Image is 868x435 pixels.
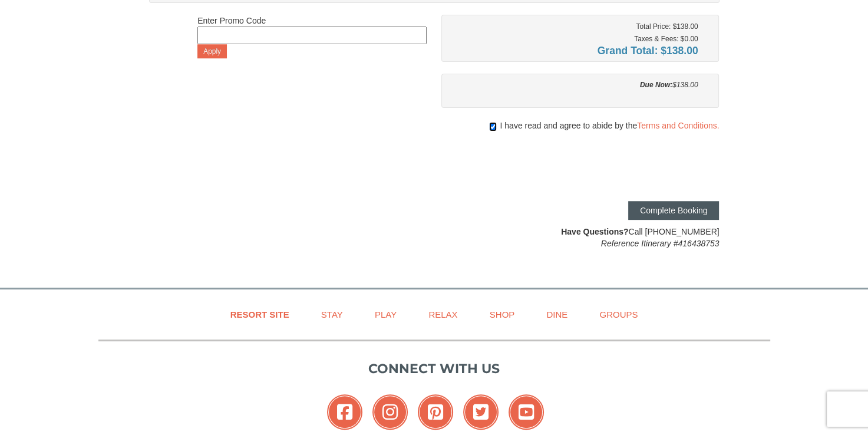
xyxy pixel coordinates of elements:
span: I have read and agree to abide by the [500,120,719,131]
a: Dine [532,301,582,328]
div: Call [PHONE_NUMBER] [441,226,720,249]
a: Relax [414,301,472,328]
p: Connect with us [98,359,770,378]
h4: Grand Total: $138.00 [450,45,698,57]
a: Groups [585,301,652,328]
div: $138.00 [450,79,698,91]
a: Terms and Conditions. [637,121,719,130]
strong: Have Questions? [561,227,628,236]
button: Complete Booking [628,201,719,220]
div: Enter Promo Code [197,15,427,58]
strong: Due Now: [640,81,672,89]
a: Play [360,301,411,328]
a: Shop [475,301,530,328]
iframe: reCAPTCHA [540,143,719,189]
button: Apply [197,44,227,58]
a: Stay [306,301,358,328]
small: Total Price: $138.00 [636,22,698,31]
em: Reference Itinerary #416438753 [601,239,720,248]
small: Taxes & Fees: $0.00 [634,35,698,43]
a: Resort Site [216,301,304,328]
